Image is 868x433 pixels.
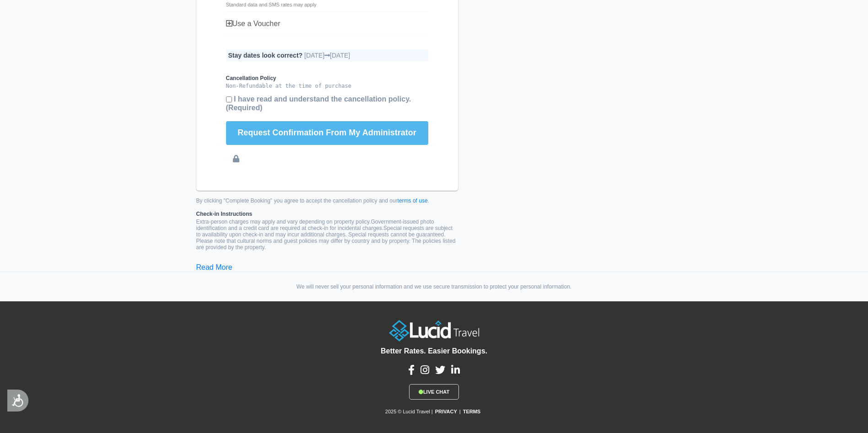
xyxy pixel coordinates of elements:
a: Privacy [433,409,459,414]
a: Live Chat [409,384,459,400]
p: Extra-person charges may apply and vary depending on property policy. Government-issued photo ide... [196,219,458,238]
a: Read More [196,263,232,271]
a: Terms [461,409,483,414]
ul: Please note that cultural norms and guest policies may differ by country and by property. The pol... [196,238,458,251]
img: Lucid Travel [388,315,480,346]
iframe: Drift Widget Chat Controller [822,387,857,422]
div: Use a Voucher [226,20,428,28]
span: (Required) [226,104,263,112]
a: terms of use [398,198,428,204]
b: Stay dates look correct? [228,52,303,59]
small: By clicking "Complete Booking" you agree to accept the cancellation policy and our . [196,198,458,204]
p: Standard data and SMS rates may apply [226,2,428,7]
b: I have read and understand the cancellation policy. [226,95,411,112]
pre: Non-Refundable at the time of purchase [226,83,428,89]
div: We will never sell your personal information and we use secure transmission to protect your perso... [187,283,681,290]
span: [DATE] [DATE] [304,52,350,59]
input: I have read and understand the cancellation policy.(Required) [226,96,232,102]
b: Cancellation Policy [226,75,428,81]
button: Request Confirmation From My Administrator [226,121,428,145]
b: Check-in Instructions [196,211,458,217]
